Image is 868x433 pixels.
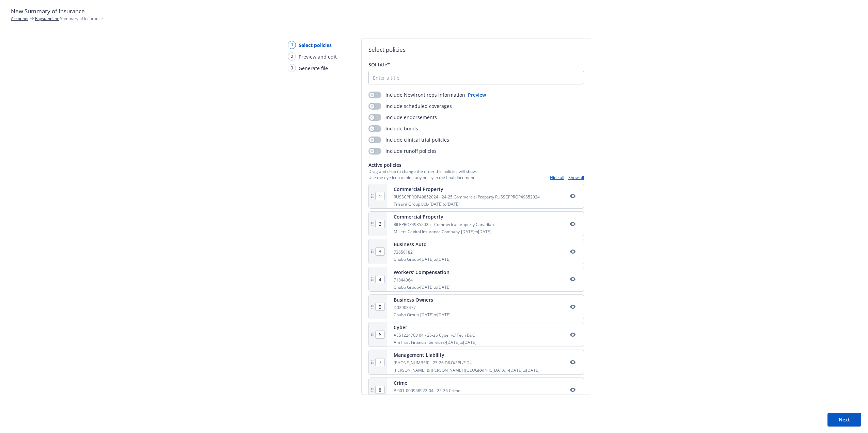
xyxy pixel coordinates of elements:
[299,42,332,49] span: Select policies
[394,229,494,235] div: Millers Capital Insurance Company - [DATE] to [DATE]
[394,269,451,276] div: Workers' Compensation
[368,147,437,155] div: Include runoff policies
[394,305,451,310] div: D02903477
[368,267,584,292] div: Workers' Compensation71844064Chubb Group-[DATE]to[DATE]
[35,16,103,21] span: Summary of Insurance
[394,284,451,290] div: Chubb Group - [DATE] to [DATE]
[368,45,584,54] h2: Select policies
[394,296,451,303] div: Business Owners
[394,213,494,220] div: Commercial Property
[394,360,539,366] div: [PHONE_NUMBER] - 25-26 D&O/EPL/FIDU
[11,16,28,21] a: Accounts
[394,351,539,358] div: Management Liability
[394,324,476,331] div: Cyber
[368,378,584,402] div: CrimeP-001-000958922-04 - 25-26 CrimeAXIS Capital-[DATE]to[DATE]
[394,277,451,283] div: 71844064
[368,184,584,209] div: Commercial PropertyRUSSCPPROP49852024 - 24-25 Commercial Property RUSSCPPROP49852024Trisura Group...
[368,169,477,180] span: Drag and drop to change the order this policies will show. Use the eye icon to hide any policy in...
[368,114,437,121] div: Include endorsements
[368,102,452,110] div: Include scheduled coverages
[368,322,584,347] div: CyberAES1224703 04 - 25-26 Cyber w/ Tech E&OAmTrust Financial Services-[DATE]to[DATE]
[394,339,476,345] div: AmTrust Financial Services - [DATE] to [DATE]
[394,241,451,248] div: Business Auto
[368,350,584,374] div: Management Liability[PHONE_NUMBER] - 25-26 D&O/EPL/FIDU[PERSON_NAME] & [PERSON_NAME] ([GEOGRAPHIC...
[288,52,296,61] div: 2
[35,16,59,21] a: Paystand Inc
[299,53,337,60] span: Preview and edit
[394,367,539,373] div: [PERSON_NAME] & [PERSON_NAME] ([GEOGRAPHIC_DATA]) - [DATE] to [DATE]
[368,161,477,169] span: Active policies
[368,211,584,236] div: Commercial PropertyRILPPROP49852025 - Commerical property CanadianMillers Capital Insurance Compa...
[827,413,861,427] button: Next
[369,71,584,84] input: Enter a title
[299,65,328,72] span: Generate file
[394,201,540,207] div: Trisura Group Ltd. - [DATE] to [DATE]
[550,175,584,180] div: -
[288,64,296,72] div: 3
[394,222,494,227] div: RILPPROP49852025 - Commerical property Canadian
[394,194,540,200] div: RUSSCPPROP49852024 - 24-25 Commercial Property RUSSCPPROP49852024
[394,332,476,338] div: AES1224703 04 - 25-26 Cyber w/ Tech E&O
[368,125,418,132] div: Include bonds
[568,175,584,180] button: Show all
[368,294,584,319] div: Business OwnersD02903477Chubb Group-[DATE]to[DATE]
[394,249,451,255] div: 73650182
[11,7,857,16] h1: New Summary of Insurance
[368,61,390,68] span: SOI title*
[368,91,465,98] div: Include Newfront reps information
[368,136,449,143] div: Include clinical trial policies
[394,388,460,394] div: P-001-000958922-04 - 25-26 Crime
[394,379,460,386] div: Crime
[468,91,486,98] button: Preview
[394,256,451,262] div: Chubb Group - [DATE] to [DATE]
[288,41,296,49] div: 1
[368,239,584,264] div: Business Auto73650182Chubb Group-[DATE]to[DATE]
[394,312,451,318] div: Chubb Group - [DATE] to [DATE]
[394,186,540,193] div: Commercial Property
[550,175,564,180] button: Hide all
